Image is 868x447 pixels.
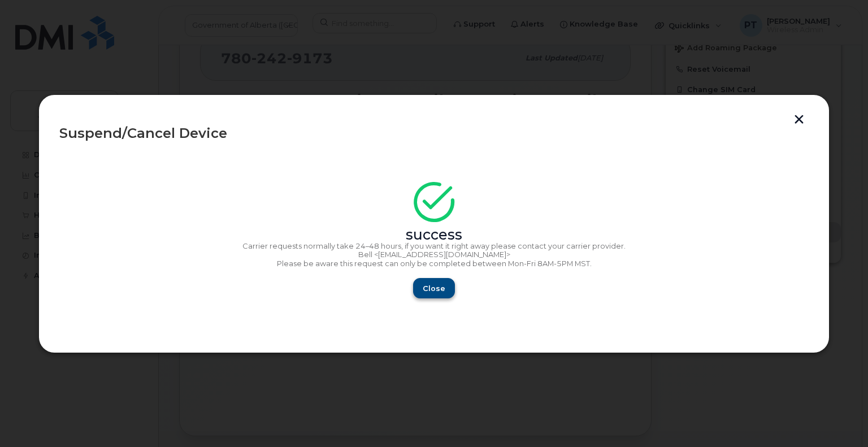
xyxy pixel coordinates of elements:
span: Close [423,283,445,294]
div: success [59,231,809,240]
p: Carrier requests normally take 24–48 hours, if you want it right away please contact your carrier... [59,242,809,251]
p: Bell <[EMAIL_ADDRESS][DOMAIN_NAME]> [59,250,809,259]
div: Suspend/Cancel Device [59,127,809,140]
p: Please be aware this request can only be completed between Mon-Fri 8AM-5PM MST. [59,259,809,268]
button: Close [413,278,455,298]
